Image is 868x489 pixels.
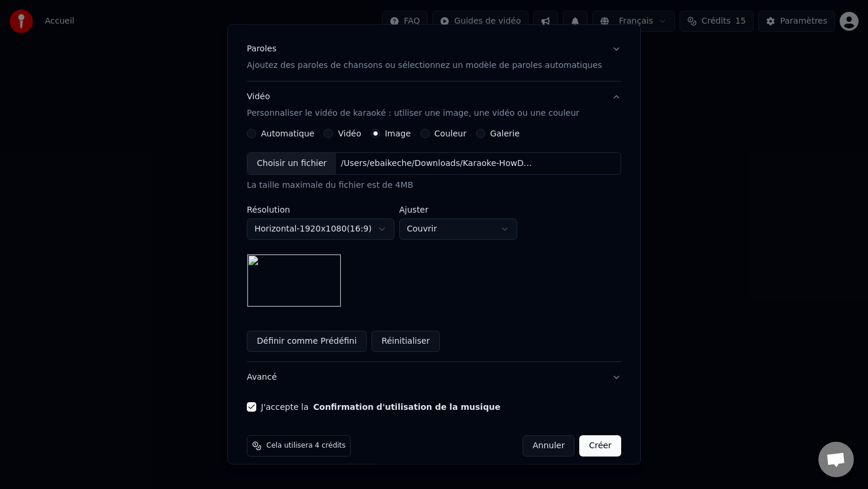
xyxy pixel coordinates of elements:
div: VidéoPersonnaliser le vidéo de karaoké : utiliser une image, une vidéo ou une couleur [247,129,621,361]
div: La taille maximale du fichier est de 4MB [247,180,621,191]
label: Automatique [261,129,314,138]
button: Avancé [247,362,621,393]
button: Annuler [523,435,575,457]
button: VidéoPersonnaliser le vidéo de karaoké : utiliser une image, une vidéo ou une couleur [247,81,621,129]
div: Vidéo [247,91,579,119]
button: Réinitialiser [371,331,440,352]
div: /Users/ebaikeche/Downloads/Karaoke-HowDeep.png [337,158,537,169]
p: Personnaliser le vidéo de karaoké : utiliser une image, une vidéo ou une couleur [247,107,579,119]
button: Définir comme Prédéfini [247,331,367,352]
button: J'accepte la [314,403,501,411]
p: Ajoutez des paroles de chansons ou sélectionnez un modèle de paroles automatiques [247,60,602,71]
button: ParolesAjoutez des paroles de chansons ou sélectionnez un modèle de paroles automatiques [247,34,621,81]
label: J'accepte la [261,403,500,411]
label: Ajuster [399,206,517,214]
label: Galerie [490,129,520,138]
div: Paroles [247,43,276,55]
label: Couleur [435,129,466,138]
div: Choisir un fichier [247,153,336,174]
label: Résolution [247,206,394,214]
label: Vidéo [338,129,361,138]
button: Créer [580,435,621,457]
label: Image [385,129,411,138]
span: Cela utilisera 4 crédits [266,441,345,451]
